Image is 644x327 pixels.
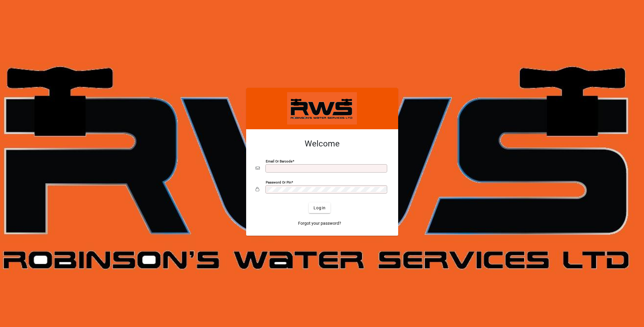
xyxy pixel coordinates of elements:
button: Login [309,202,330,213]
a: Forgot your password? [296,218,344,229]
span: Forgot your password? [298,220,341,226]
mat-label: Password or Pin [266,180,291,184]
mat-label: Email or Barcode [266,159,292,163]
h2: Welcome [256,139,389,149]
span: Login [314,205,326,211]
